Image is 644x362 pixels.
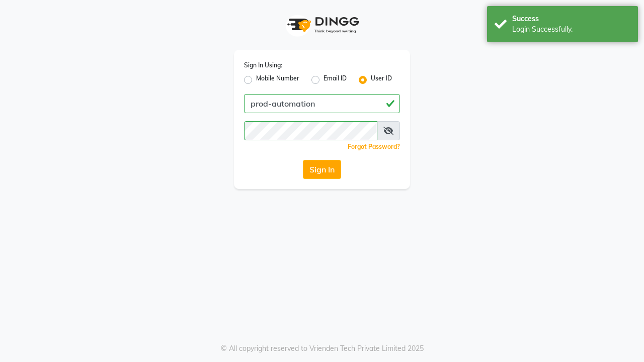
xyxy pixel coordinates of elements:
[348,143,400,150] a: Forgot Password?
[256,74,299,86] label: Mobile Number
[512,14,630,24] div: Success
[282,10,362,40] img: logo1.svg
[244,121,377,140] input: Username
[371,74,392,86] label: User ID
[512,24,630,35] div: Login Successfully.
[244,94,400,113] input: Username
[244,61,282,70] label: Sign In Using:
[324,74,347,86] label: Email ID
[303,160,341,179] button: Sign In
